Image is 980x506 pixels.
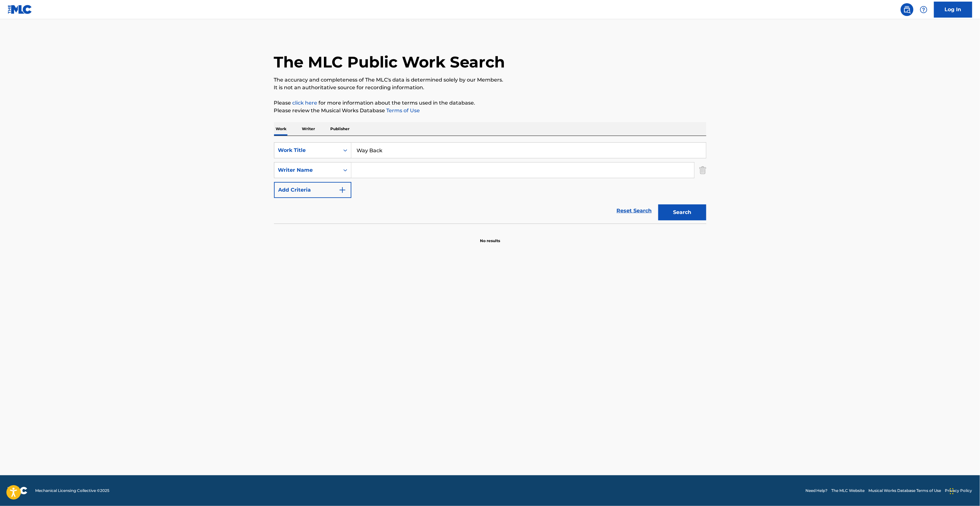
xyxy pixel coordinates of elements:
[274,99,706,107] p: Please for more information about the terms used in the database.
[274,142,706,224] form: Search Form
[300,122,317,136] p: Writer
[948,475,980,506] iframe: Chat Widget
[805,488,828,494] a: Need Help?
[274,182,351,198] button: Add Criteria
[945,488,972,494] a: Privacy Policy
[274,52,505,72] h1: The MLC Public Work Search
[278,146,336,154] div: Work Title
[339,186,346,194] img: 9d2ae6d4665cec9f34b9.svg
[8,487,27,494] img: logo
[950,482,954,501] div: Drag
[35,488,109,494] span: Mechanical Licensing Collective © 2025
[920,6,928,13] img: help
[903,6,911,13] img: search
[869,488,941,494] a: Musical Works Database Terms of Use
[293,100,318,106] a: click here
[699,162,706,178] img: Delete Criterion
[614,204,655,218] a: Reset Search
[274,76,706,84] p: The accuracy and completeness of The MLC's data is determined solely by our Members.
[274,122,289,136] p: Work
[8,5,32,14] img: MLC Logo
[274,84,706,91] p: It is not an authoritative source for recording information.
[901,3,913,16] a: Public Search
[658,204,706,220] button: Search
[385,107,420,114] a: Terms of Use
[329,122,352,136] p: Publisher
[278,166,336,174] div: Writer Name
[274,107,706,115] p: Please review the Musical Works Database
[832,488,865,494] a: The MLC Website
[917,3,930,16] div: Help
[934,2,972,18] a: Log In
[480,230,500,244] p: No results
